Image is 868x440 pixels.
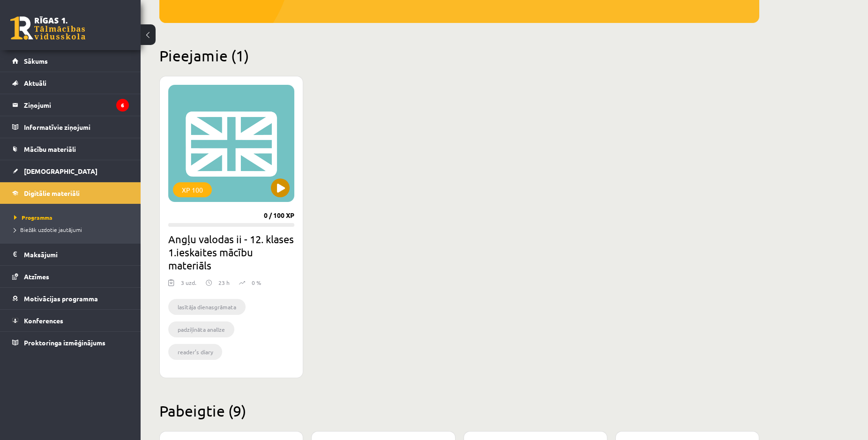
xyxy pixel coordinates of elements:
[24,189,80,197] span: Digitālie materiāli
[24,57,48,65] span: Sākums
[24,116,129,138] legend: Informatīvie ziņojumi
[181,278,196,292] div: 3 uzd.
[218,278,230,287] p: 23 h
[14,226,82,233] span: Biežāk uzdotie jautājumi
[12,288,129,309] a: Motivācijas programma
[12,182,129,204] a: Digitālie materiāli
[24,338,105,347] span: Proktoringa izmēģinājums
[159,402,759,420] h2: Pabeigtie (9)
[24,94,129,116] legend: Ziņojumi
[10,16,85,40] a: Rīgas 1. Tālmācības vidusskola
[12,160,129,182] a: [DEMOGRAPHIC_DATA]
[12,116,129,138] a: Informatīvie ziņojumi
[252,278,261,287] p: 0 %
[12,310,129,331] a: Konferences
[14,214,52,221] span: Programma
[168,344,222,360] li: reader’s diary
[12,138,129,160] a: Mācību materiāli
[168,321,234,337] li: padziļināta analīze
[12,94,129,116] a: Ziņojumi6
[12,266,129,287] a: Atzīmes
[168,299,246,315] li: lasītāja dienasgrāmata
[168,232,294,272] h2: Angļu valodas ii - 12. klases 1.ieskaites mācību materiāls
[24,79,46,87] span: Aktuāli
[173,182,212,197] div: XP 100
[116,99,129,112] i: 6
[24,244,129,265] legend: Maksājumi
[14,213,131,222] a: Programma
[24,294,98,303] span: Motivācijas programma
[14,225,131,234] a: Biežāk uzdotie jautājumi
[24,316,63,325] span: Konferences
[24,145,76,153] span: Mācību materiāli
[12,332,129,353] a: Proktoringa izmēģinājums
[12,50,129,72] a: Sākums
[12,72,129,94] a: Aktuāli
[12,244,129,265] a: Maksājumi
[159,46,759,65] h2: Pieejamie (1)
[24,272,49,281] span: Atzīmes
[24,167,97,175] span: [DEMOGRAPHIC_DATA]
